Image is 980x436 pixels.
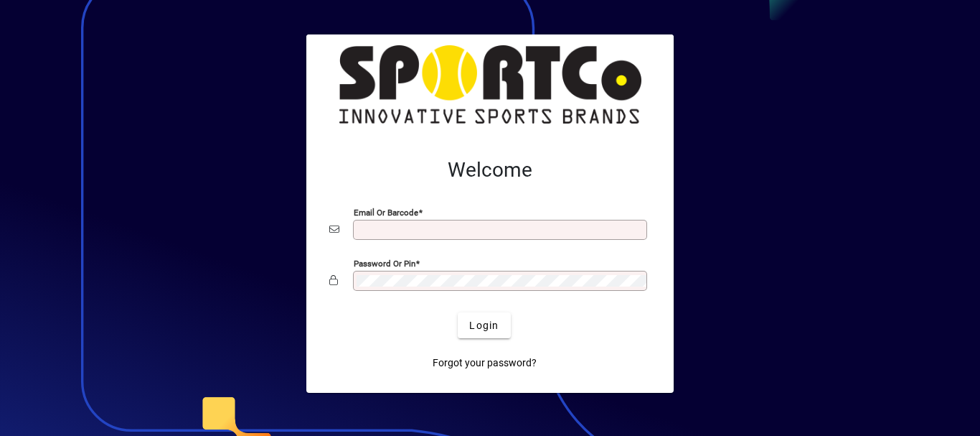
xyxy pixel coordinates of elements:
span: Login [469,318,499,333]
mat-label: Email or Barcode [354,208,418,218]
span: Forgot your password? [433,356,537,371]
button: Login [458,312,510,338]
a: Forgot your password? [427,350,542,376]
h2: Welcome [329,158,651,182]
mat-label: Password or Pin [354,259,415,269]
